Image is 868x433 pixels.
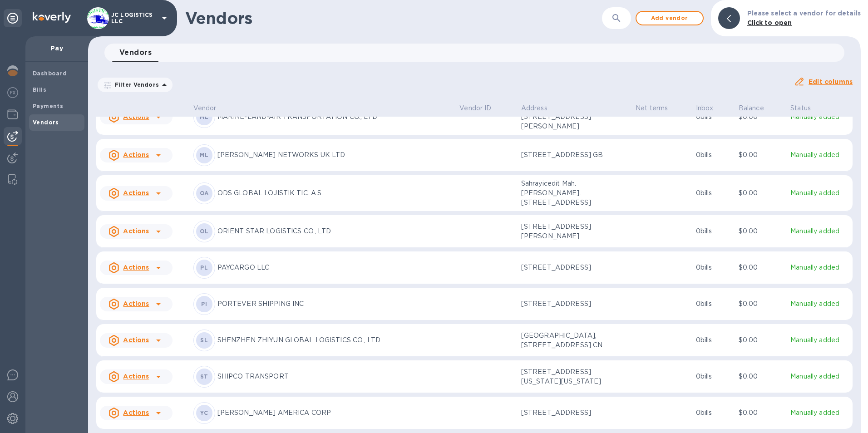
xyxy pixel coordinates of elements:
[790,150,849,160] p: Manually added
[747,19,792,26] b: Click to open
[123,409,149,416] u: Actions
[644,13,695,24] span: Add vendor
[521,103,547,113] p: Address
[790,112,849,122] p: Manually added
[739,263,783,272] p: $0.00
[217,112,453,122] p: MARINE-LAND-AIR TRANSPORTATION CO., LTD
[217,226,453,236] p: ORIENT STAR LOGISTICS CO., LTD
[33,103,63,109] b: Payments
[123,373,149,380] u: Actions
[809,78,853,85] u: Edit columns
[217,299,453,309] p: PORTEVER SHIPPING INC
[7,109,18,120] img: Wallets
[521,299,612,309] p: [STREET_ADDRESS]
[123,264,149,271] u: Actions
[193,103,217,113] p: Vendor
[739,372,783,381] p: $0.00
[459,103,503,113] span: Vendor ID
[521,150,612,160] p: [STREET_ADDRESS] GB
[521,263,612,272] p: [STREET_ADDRESS]
[33,119,59,126] b: Vendors
[696,112,731,122] p: 0 bills
[200,373,208,380] b: ST
[696,226,731,236] p: 0 bills
[193,103,228,113] span: Vendor
[696,263,731,272] p: 0 bills
[696,103,714,113] p: Inbox
[636,103,668,113] p: Net terms
[739,188,783,198] p: $0.00
[739,103,776,113] span: Balance
[521,408,612,418] p: [STREET_ADDRESS]
[790,263,849,272] p: Manually added
[119,46,152,59] span: Vendors
[739,299,783,309] p: $0.00
[790,103,811,113] p: Status
[696,103,725,113] span: Inbox
[111,81,159,89] p: Filter Vendors
[33,86,46,93] b: Bills
[739,335,783,345] p: $0.00
[696,150,731,160] p: 0 bills
[696,335,731,345] p: 0 bills
[790,226,849,236] p: Manually added
[636,103,680,113] span: Net terms
[521,331,612,350] p: [GEOGRAPHIC_DATA], [STREET_ADDRESS] CN
[33,70,67,77] b: Dashboard
[217,372,453,381] p: SHIPCO TRANSPORT
[185,9,602,28] h1: Vendors
[521,103,559,113] span: Address
[123,227,149,235] u: Actions
[217,335,453,345] p: SHENZHEN ZHIYUN GLOBAL LOGISTICS CO., LTD
[521,179,612,207] p: Sahrayicedit Mah. [PERSON_NAME]. [STREET_ADDRESS]
[217,408,453,418] p: [PERSON_NAME] AMERICA CORP
[790,372,849,381] p: Manually added
[739,112,783,122] p: $0.00
[747,10,861,17] b: Please select a vendor for details
[790,299,849,309] p: Manually added
[790,188,849,198] p: Manually added
[790,408,849,418] p: Manually added
[739,408,783,418] p: $0.00
[200,337,208,344] b: SL
[459,103,491,113] p: Vendor ID
[696,188,731,198] p: 0 bills
[7,87,18,98] img: Foreign exchange
[696,408,731,418] p: 0 bills
[739,103,764,113] p: Balance
[33,12,71,23] img: Logo
[33,44,81,53] p: Pay
[521,222,612,241] p: [STREET_ADDRESS][PERSON_NAME]
[217,150,453,160] p: [PERSON_NAME] NETWORKS UK LTD
[4,9,22,27] div: Unpin categories
[200,113,208,120] b: ML
[200,409,208,416] b: YC
[739,150,783,160] p: $0.00
[201,300,207,307] b: PI
[123,300,149,307] u: Actions
[217,263,453,272] p: PAYCARGO LLC
[200,264,208,271] b: PL
[111,12,157,25] p: JC LOGISTICS LLC
[790,335,849,345] p: Manually added
[123,151,149,158] u: Actions
[123,189,149,197] u: Actions
[123,336,149,344] u: Actions
[521,103,612,131] p: Room No. 2016, [STREET_ADDRESS][PERSON_NAME]
[200,228,208,235] b: OL
[123,113,149,120] u: Actions
[696,299,731,309] p: 0 bills
[200,190,208,197] b: OA
[521,367,612,386] p: [STREET_ADDRESS][US_STATE][US_STATE]
[636,11,704,25] button: Add vendor
[200,152,208,158] b: ML
[217,188,453,198] p: ODS GLOBAL LOJISTIK TIC. A.S.
[696,372,731,381] p: 0 bills
[739,226,783,236] p: $0.00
